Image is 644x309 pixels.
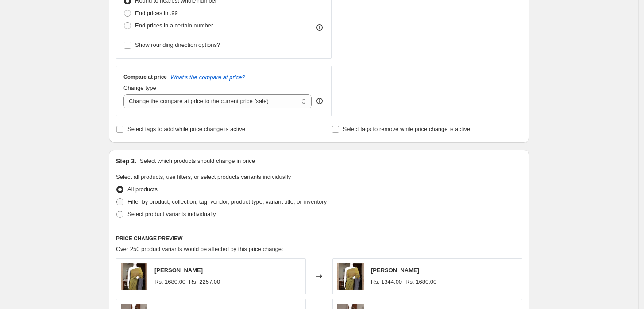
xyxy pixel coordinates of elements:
[127,126,245,132] span: Select tags to add while price change is active
[135,22,213,29] span: End prices in a certain number
[170,74,245,81] button: What's the compare at price?
[371,267,419,274] span: [PERSON_NAME]
[154,278,185,286] div: Rs. 1680.00
[116,174,291,180] span: Select all products, use filters, or select products variants individually
[371,278,402,286] div: Rs. 1344.00
[140,157,255,166] p: Select which products should change in price
[154,267,203,274] span: [PERSON_NAME]
[343,126,470,132] span: Select tags to remove while price change is active
[337,263,364,290] img: MustardKushiSaree_80x.webp
[116,246,283,252] span: Over 250 product variants would be affected by this price change:
[135,42,220,48] span: Show rounding direction options?
[116,235,522,242] h6: PRICE CHANGE PREVIEW
[135,10,178,16] span: End prices in .99
[127,186,158,193] span: All products
[123,73,167,81] h3: Compare at price
[189,278,220,286] strike: Rs. 2257.00
[127,211,216,217] span: Select product variants individually
[315,97,324,105] div: help
[123,85,156,91] span: Change type
[405,278,436,286] strike: Rs. 1680.00
[116,157,136,166] h2: Step 3.
[121,263,147,290] img: MustardKushiSaree_80x.webp
[127,198,327,205] span: Filter by product, collection, tag, vendor, product type, variant title, or inventory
